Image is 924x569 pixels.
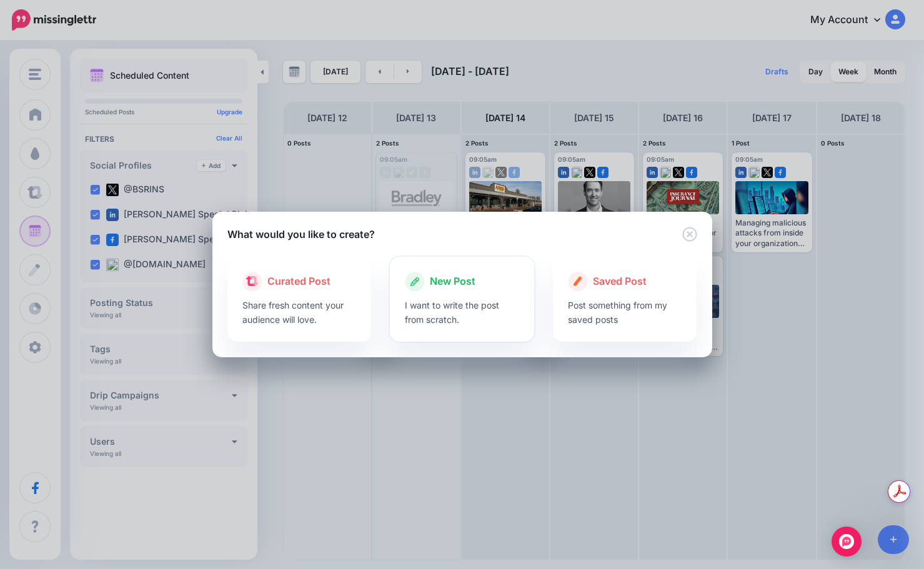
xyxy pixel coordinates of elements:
[242,298,357,327] p: Share fresh content your audience will love.
[593,274,647,290] span: Saved Post
[682,227,697,242] button: Close
[227,227,375,242] h5: What would you like to create?
[574,276,583,286] img: create.png
[568,298,682,327] p: Post something from my saved posts
[267,274,330,290] span: Curated Post
[405,298,519,327] p: I want to write the post from scratch.
[430,274,475,290] span: New Post
[832,527,862,557] div: Open Intercom Messenger
[246,276,259,286] img: curate.png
